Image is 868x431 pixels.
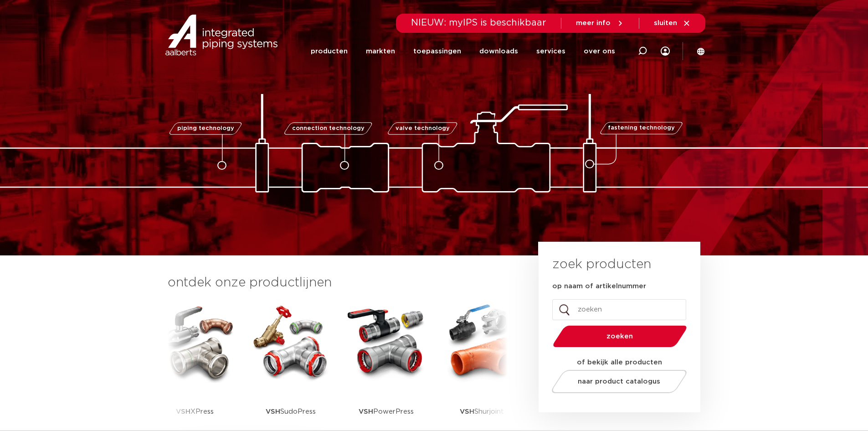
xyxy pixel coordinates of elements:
[292,125,364,131] span: connection technology
[549,370,689,393] a: naar product catalogus
[608,125,675,131] span: fastening technology
[576,20,611,26] span: meer info
[576,333,663,340] span: zoeken
[576,19,624,27] a: meer info
[549,325,690,348] button: zoeken
[654,20,677,26] span: sluiten
[168,274,508,292] h3: ontdek onze productlijnen
[176,408,190,415] strong: VSH
[359,408,373,415] strong: VSH
[411,18,546,27] span: NIEUW: myIPS is beschikbaar
[552,299,686,320] input: zoeken
[266,408,280,415] strong: VSH
[536,34,565,69] a: services
[577,359,662,366] strong: of bekijk alle producten
[578,378,660,385] span: naar product catalogus
[311,34,615,69] nav: Menu
[479,34,518,69] a: downloads
[177,125,234,131] span: piping technology
[460,408,474,415] strong: VSH
[654,19,691,27] a: sluiten
[584,34,615,69] a: over ons
[311,34,348,69] a: producten
[395,125,450,131] span: valve technology
[413,34,461,69] a: toepassingen
[552,255,651,274] h3: zoek producten
[366,34,395,69] a: markten
[552,282,646,291] label: op naam of artikelnummer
